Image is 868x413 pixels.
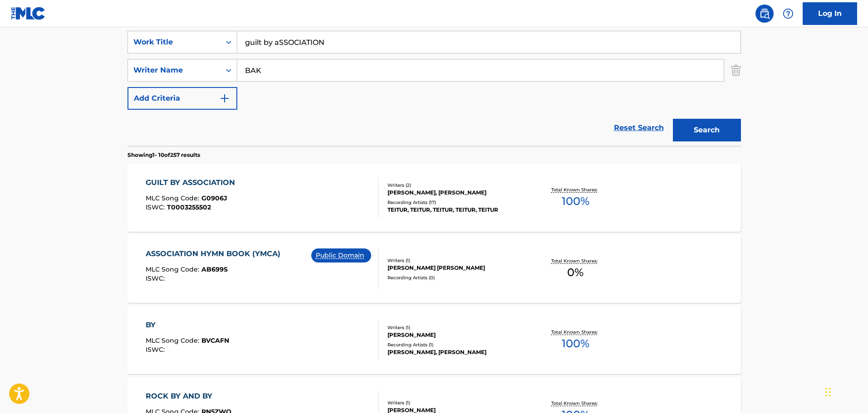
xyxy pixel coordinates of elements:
p: Showing 1 - 10 of 257 results [128,151,200,159]
a: Reset Search [609,118,668,138]
div: Work Title [133,37,215,48]
div: [PERSON_NAME] [PERSON_NAME] [387,264,525,272]
div: GUILT BY ASSOCIATION [146,177,240,188]
p: Total Known Shares: [551,329,600,335]
span: 100 % [562,335,589,352]
a: GUILT BY ASSOCIATIONMLC Song Code:G0906JISWC:T0003255502Writers (2)[PERSON_NAME], [PERSON_NAME]Re... [128,164,741,232]
button: Search [673,119,741,141]
span: MLC Song Code : [146,194,201,202]
div: [PERSON_NAME], [PERSON_NAME] [387,348,525,356]
p: Total Known Shares: [551,258,600,264]
span: MLC Song Code : [146,265,201,273]
div: Recording Artists ( 17 ) [387,199,525,206]
div: Help [779,5,797,23]
div: [PERSON_NAME], [PERSON_NAME] [387,189,525,197]
span: ISWC : [146,203,167,211]
iframe: Chat Widget [823,369,868,413]
div: TEITUR, TEITUR, TEITUR, TEITUR, TEITUR [387,206,525,214]
div: BY [146,320,229,330]
a: Log In [803,2,857,25]
a: ASSOCIATION HYMN BOOK (YMCA)MLC Song Code:AB699SISWC:Public DomainWriters (1)[PERSON_NAME] [PERSO... [128,235,741,303]
img: MLC Logo [11,7,46,20]
div: Drag [825,379,831,406]
span: 100 % [562,193,589,209]
img: search [759,8,770,19]
button: Add Criteria [128,87,237,110]
div: Writers ( 2 ) [387,182,525,189]
div: Recording Artists ( 1 ) [387,341,525,348]
span: T0003255502 [167,203,211,211]
a: BYMLC Song Code:BVCAFNISWC:Writers (1)[PERSON_NAME]Recording Artists (1)[PERSON_NAME], [PERSON_NA... [128,306,741,374]
span: MLC Song Code : [146,336,201,345]
p: Total Known Shares: [551,400,600,407]
img: 9d2ae6d4665cec9f34b9.svg [219,93,230,104]
span: G0906J [201,194,227,202]
img: help [783,8,794,19]
span: ISWC : [146,345,167,354]
span: BVCAFN [201,336,229,345]
p: Public Domain [316,251,367,260]
div: Writers ( 1 ) [387,324,525,331]
div: [PERSON_NAME] [387,331,525,339]
p: Total Known Shares: [551,186,600,193]
span: ISWC : [146,274,167,282]
form: Search Form [128,31,741,146]
img: Delete Criterion [731,59,741,82]
span: 0 % [567,264,584,281]
div: Writers ( 1 ) [387,399,525,406]
a: Public Search [755,5,774,23]
div: Writer Name [133,65,215,76]
span: AB699S [201,265,228,273]
div: Recording Artists ( 0 ) [387,274,525,281]
div: ASSOCIATION HYMN BOOK (YMCA) [146,248,285,259]
div: Writers ( 1 ) [387,257,525,264]
div: ROCK BY AND BY [146,391,231,402]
